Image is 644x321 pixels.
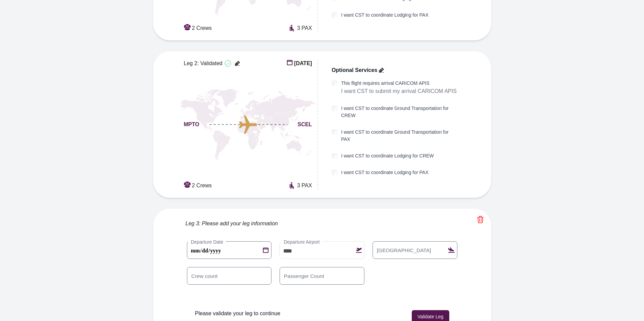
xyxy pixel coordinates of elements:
label: I want CST to coordinate Ground Transportation for CREW [341,105,459,119]
span: [DATE] [294,59,312,68]
p: I want CST to submit my arrival CARICOM APIS [341,87,457,96]
label: This flight requires arrival CARICOM APIS [341,80,457,87]
label: Departure Date [188,239,226,245]
p: Please validate your leg to continue [195,309,281,318]
label: Passenger Count [281,272,327,280]
label: Crew count [188,272,220,280]
span: Leg 2: Validated [184,59,222,68]
span: MPTO [184,120,199,129]
span: Please add your leg information [202,220,278,228]
label: [GEOGRAPHIC_DATA] [374,246,434,254]
span: SCEL [297,120,312,129]
span: 2 Crews [192,182,212,190]
span: 3 PAX [297,182,312,190]
label: Departure Airport [281,239,323,245]
label: I want CST to coordinate Lodging for PAX [341,12,429,19]
span: 2 Crews [192,24,212,32]
span: 3 PAX [297,24,312,32]
label: I want CST to coordinate Lodging for PAX [341,169,429,176]
label: I want CST to coordinate Lodging for CREW [341,152,434,159]
span: Leg 3: [186,220,200,228]
span: Optional Services [332,66,377,74]
label: I want CST to coordinate Ground Transportation for PAX [341,129,459,143]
